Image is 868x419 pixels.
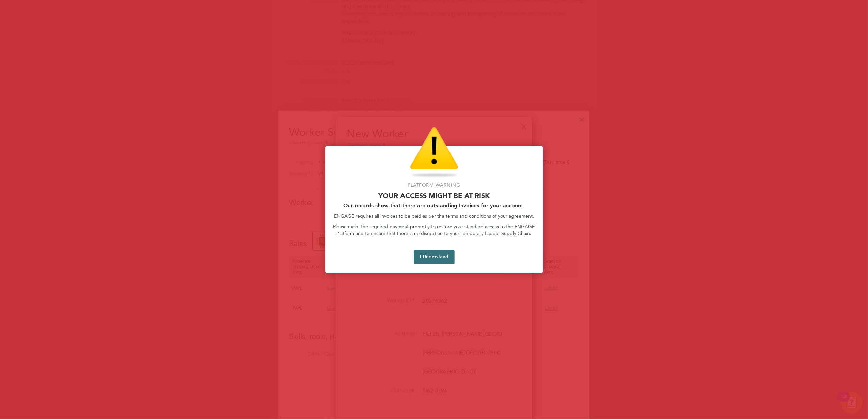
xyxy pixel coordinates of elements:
p: Please make the required payment promptly to restore your standard access to the ENGAGE Platform ... [333,223,535,237]
h2: Our records show that there are outstanding Invoices for your account. [333,202,535,209]
button: I Understand [414,250,455,264]
img: Warning Icon [410,127,458,178]
p: Platform Warning [333,182,535,189]
div: Access At Risk [325,146,543,273]
p: Your access might be at risk [333,191,535,200]
p: ENGAGE requires all invoices to be paid as per the terms and conditions of your agreement. [333,213,535,220]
